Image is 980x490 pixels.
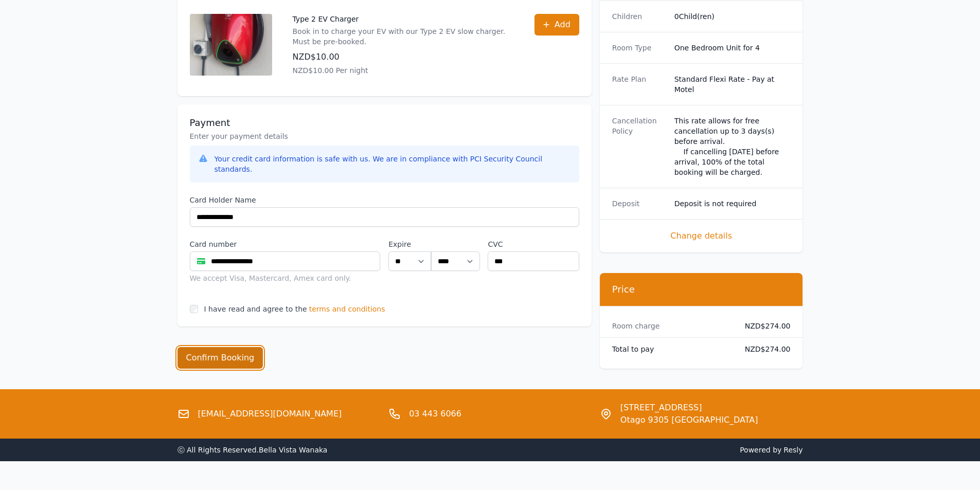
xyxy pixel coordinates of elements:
[783,446,803,454] a: Resly
[612,344,728,354] dt: Total to pay
[674,11,791,22] dd: 0 Child(ren)
[674,116,791,177] div: This rate allows for free cancellation up to 3 days(s) before arrival. If cancelling [DATE] befor...
[612,230,791,242] span: Change details
[488,239,579,249] label: CVC
[612,198,666,209] dt: Deposit
[674,198,791,209] dd: Deposit is not required
[293,51,514,63] p: NZD$10.00
[612,11,666,22] dt: Children
[190,117,579,129] h3: Payment
[674,43,791,53] dd: One Bedroom Unit for 4
[534,14,579,35] button: Add
[293,14,514,24] p: Type 2 EV Charger
[737,321,791,331] dd: NZD$274.00
[190,14,272,76] img: Type 2 EV Charger
[737,344,791,354] dd: NZD$274.00
[612,43,666,53] dt: Room Type
[177,446,328,454] span: ⓒ All Rights Reserved. Bella Vista Wanaka
[620,414,758,426] span: Otago 9305 [GEOGRAPHIC_DATA]
[494,445,803,455] span: Powered by
[431,239,479,249] label: .
[293,26,514,47] p: Book in to charge your EV with our Type 2 EV slow charger. Must be pre-booked.
[612,283,791,296] h3: Price
[215,154,571,174] div: Your credit card information is safe with us. We are in compliance with PCI Security Council stan...
[177,347,263,369] button: Confirm Booking
[555,19,571,31] span: Add
[190,195,579,205] label: Card Holder Name
[620,402,758,414] span: [STREET_ADDRESS]
[190,131,579,141] p: Enter your payment details
[409,408,461,420] a: 03 443 6066
[190,273,381,283] div: We accept Visa, Mastercard, Amex card only.
[674,74,791,95] dd: Standard Flexi Rate - Pay at Motel
[293,65,514,76] p: NZD$10.00 Per night
[612,74,666,95] dt: Rate Plan
[198,408,342,420] a: [EMAIL_ADDRESS][DOMAIN_NAME]
[309,304,385,314] span: terms and conditions
[612,321,728,331] dt: Room charge
[612,116,666,177] dt: Cancellation Policy
[388,239,431,249] label: Expire
[190,239,381,249] label: Card number
[204,305,307,313] label: I have read and agree to the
